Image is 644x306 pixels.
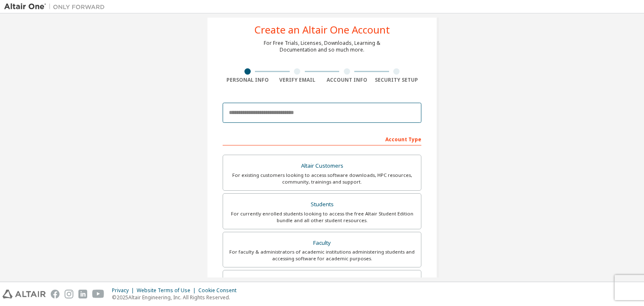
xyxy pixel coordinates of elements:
[228,237,416,249] div: Faculty
[51,290,60,298] img: facebook.svg
[273,77,322,83] div: Verify Email
[3,290,46,298] img: altair_logo.svg
[4,3,109,11] img: Altair One
[223,77,273,83] div: Personal Info
[228,172,416,185] div: For existing customers looking to access software downloads, HPC resources, community, trainings ...
[228,160,416,172] div: Altair Customers
[112,287,137,294] div: Privacy
[254,25,390,35] div: Create an Altair One Account
[228,199,416,210] div: Students
[228,210,416,224] div: For currently enrolled students looking to access the free Altair Student Edition bundle and all ...
[264,40,380,53] div: For Free Trials, Licenses, Downloads, Learning & Documentation and so much more.
[112,294,241,301] p: © 2025 Altair Engineering, Inc. All Rights Reserved.
[228,275,416,287] div: Everyone else
[322,77,372,83] div: Account Info
[228,249,416,262] div: For faculty & administrators of academic institutions administering students and accessing softwa...
[137,287,198,294] div: Website Terms of Use
[372,77,422,83] div: Security Setup
[198,287,241,294] div: Cookie Consent
[65,290,73,298] img: instagram.svg
[92,290,104,298] img: youtube.svg
[78,290,87,298] img: linkedin.svg
[223,132,421,145] div: Account Type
